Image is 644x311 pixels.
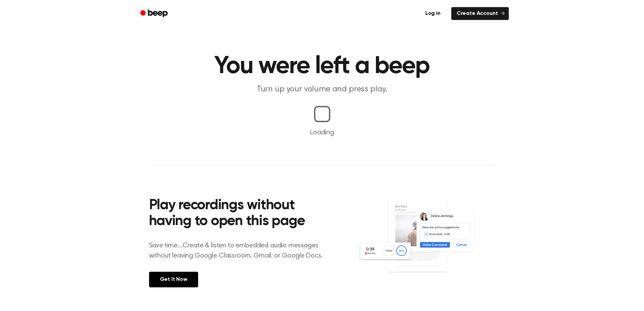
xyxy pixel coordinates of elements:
a: Create Account [451,7,509,20]
a: Beep [136,7,174,20]
a: Log in [419,6,447,21]
p: Loading [8,128,636,138]
a: Get It Now [149,272,198,287]
p: Turn up your volume and press play. [192,84,452,95]
h1: You were left a beep [149,54,495,79]
p: Save time....Create & listen to embedded audio messages without leaving Google Classroom, Gmail, ... [149,241,331,261]
img: Voice Comments on Docs and Recording Widget [358,196,495,287]
h2: Play recordings without having to open this page [149,198,331,230]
